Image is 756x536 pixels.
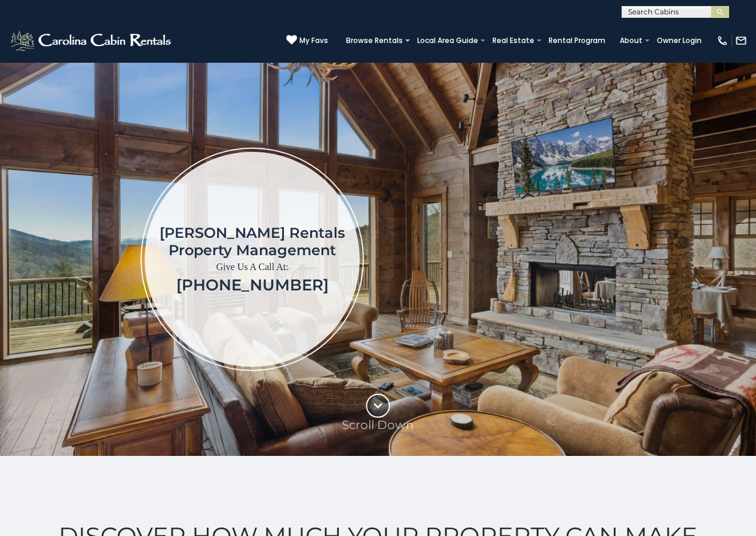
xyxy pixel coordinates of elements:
[286,35,328,47] a: My Favs
[9,29,175,53] img: White-1-2.png
[342,418,414,432] p: Scroll Down
[717,35,729,47] img: phone-regular-white.png
[487,98,739,420] iframe: New Contact Form
[411,32,484,49] a: Local Area Guide
[651,32,708,49] a: Owner Login
[340,32,409,49] a: Browse Rentals
[735,35,747,47] img: mail-regular-white.png
[486,32,540,49] a: Real Estate
[176,275,329,295] a: [PHONE_NUMBER]
[299,35,328,46] span: My Favs
[160,259,345,275] p: Give Us A Call At:
[160,224,345,259] h1: [PERSON_NAME] Rentals Property Management
[614,32,648,49] a: About
[543,32,611,49] a: Rental Program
